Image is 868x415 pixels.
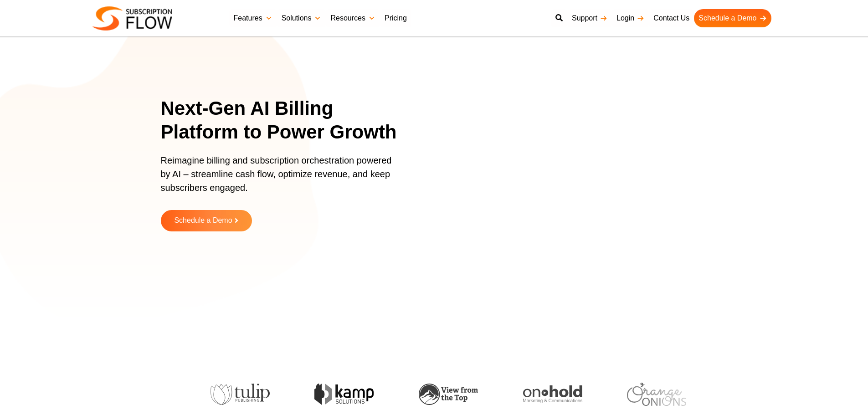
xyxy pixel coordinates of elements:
img: Subscriptionflow [92,6,172,31]
span: Schedule a Demo [174,217,232,225]
img: tulip-publishing [211,384,270,405]
p: Reimagine billing and subscription orchestration powered by AI – streamline cash flow, optimize r... [161,154,398,204]
a: Schedule a Demo [694,9,771,27]
a: Contact Us [649,9,694,27]
a: Features [229,9,277,27]
a: Resources [326,9,380,27]
img: view-from-the-top [419,384,478,405]
img: kamp-solution [314,384,374,405]
img: orange-onions [627,383,686,406]
img: onhold-marketing [523,385,582,404]
a: Schedule a Demo [161,210,252,231]
a: Pricing [380,9,411,27]
a: Solutions [277,9,326,27]
h1: Next-Gen AI Billing Platform to Power Growth [161,97,409,144]
a: Login [612,9,649,27]
a: Support [567,9,612,27]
